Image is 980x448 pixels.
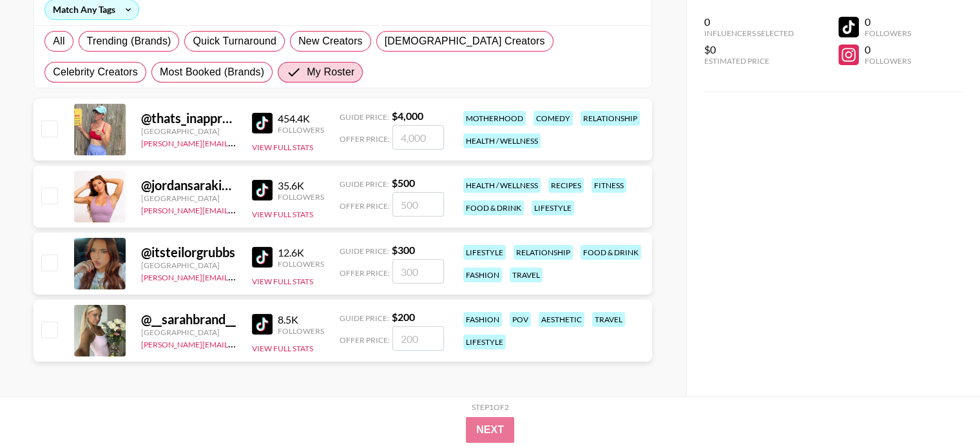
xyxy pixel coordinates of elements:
[864,56,910,66] div: Followers
[252,180,273,200] img: TikTok
[864,43,910,56] div: 0
[87,34,171,49] span: Trending (Brands)
[141,193,236,203] div: [GEOGRAPHIC_DATA]
[704,28,794,38] div: Influencers Selected
[252,277,313,286] button: View Full Stats
[278,179,324,192] div: 35.6K
[463,133,541,148] div: health / wellness
[53,64,138,80] span: Celebrity Creators
[278,192,324,202] div: Followers
[141,337,393,349] a: [PERSON_NAME][EMAIL_ADDRESS][PERSON_NAME][DOMAIN_NAME]
[340,246,389,256] span: Guide Price:
[141,203,393,215] a: [PERSON_NAME][EMAIL_ADDRESS][PERSON_NAME][DOMAIN_NAME]
[252,209,313,219] button: View Full Stats
[591,178,626,193] div: fitness
[864,15,910,28] div: 0
[463,268,502,282] div: fashion
[141,311,236,327] div: @ __sarahbrand__
[392,311,415,323] strong: $ 200
[340,134,390,144] span: Offer Price:
[532,200,574,215] div: lifestyle
[704,15,794,28] div: 0
[278,326,324,336] div: Followers
[141,126,236,136] div: [GEOGRAPHIC_DATA]
[340,179,389,189] span: Guide Price:
[252,314,273,335] img: TikTok
[278,246,324,259] div: 12.6K
[592,312,625,327] div: travel
[463,245,506,260] div: lifestyle
[340,201,390,211] span: Offer Price:
[278,259,324,269] div: Followers
[548,178,584,193] div: recipes
[704,56,794,66] div: Estimated Price
[392,177,415,189] strong: $ 500
[385,34,545,49] span: [DEMOGRAPHIC_DATA] Creators
[298,34,363,49] span: New Creators
[340,335,390,345] span: Offer Price:
[463,178,541,193] div: health / wellness
[864,28,910,38] div: Followers
[141,177,236,193] div: @ jordansarakinis
[392,259,444,284] input: 300
[392,326,444,351] input: 200
[581,111,640,126] div: relationship
[533,111,573,126] div: comedy
[252,113,273,133] img: TikTok
[278,125,324,135] div: Followers
[278,313,324,326] div: 8.5K
[392,244,415,256] strong: $ 300
[193,34,276,49] span: Quick Turnaround
[141,110,236,126] div: @ thats_inappropriate
[510,312,531,327] div: pov
[539,312,584,327] div: aesthetic
[141,136,393,148] a: [PERSON_NAME][EMAIL_ADDRESS][PERSON_NAME][DOMAIN_NAME]
[463,200,524,215] div: food & drink
[252,247,273,268] img: TikTok
[252,142,313,152] button: View Full Stats
[466,417,514,443] button: Next
[392,110,423,122] strong: $ 4,000
[141,270,393,282] a: [PERSON_NAME][EMAIL_ADDRESS][PERSON_NAME][DOMAIN_NAME]
[514,245,573,260] div: relationship
[160,64,264,80] span: Most Booked (Brands)
[141,260,236,270] div: [GEOGRAPHIC_DATA]
[463,312,502,327] div: fashion
[340,112,389,122] span: Guide Price:
[53,34,64,49] span: All
[307,64,354,80] span: My Roster
[340,268,390,278] span: Offer Price:
[581,245,641,260] div: food & drink
[392,192,444,217] input: 500
[510,268,543,282] div: travel
[141,244,236,260] div: @ itsteilorgrubbs
[141,327,236,337] div: [GEOGRAPHIC_DATA]
[704,43,794,56] div: $0
[463,335,506,349] div: lifestyle
[472,402,509,412] div: Step 1 of 2
[278,112,324,125] div: 454.4K
[252,344,313,353] button: View Full Stats
[340,313,389,323] span: Guide Price:
[463,111,526,126] div: motherhood
[392,125,444,150] input: 4,000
